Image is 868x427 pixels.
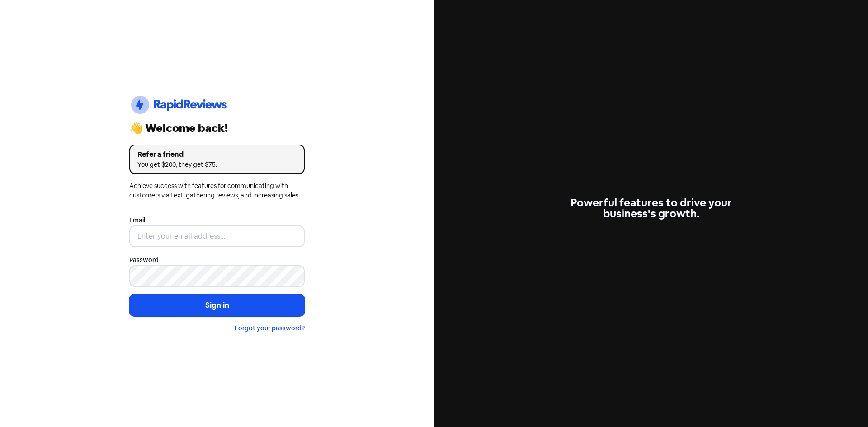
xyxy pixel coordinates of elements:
[129,216,145,225] label: Email
[129,181,305,200] div: Achieve success with features for communicating with customers via text, gathering reviews, and i...
[137,149,297,160] div: Refer a friend
[137,160,297,169] div: You get $200, they get $75.
[129,255,159,265] label: Password
[129,294,305,317] button: Sign in
[129,123,305,134] div: 👋 Welcome back!
[235,324,305,332] a: Forgot your password?
[129,225,305,247] input: Enter your email address...
[563,197,739,219] div: Powerful features to drive your business's growth.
